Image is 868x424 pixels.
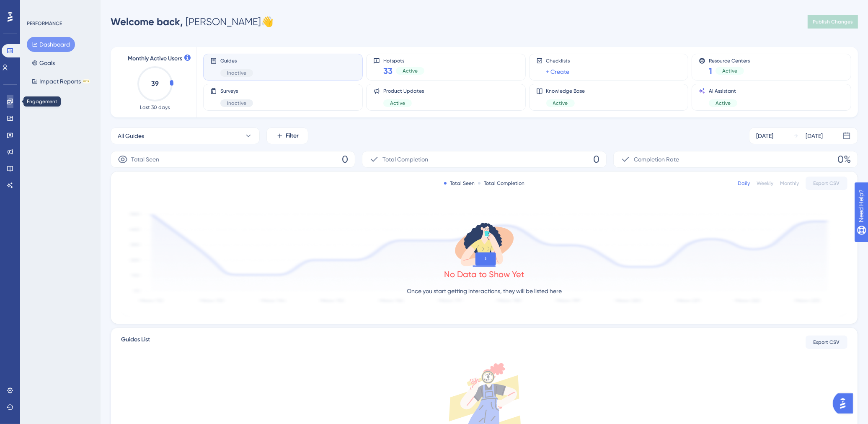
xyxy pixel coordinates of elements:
[342,153,348,166] span: 0
[444,268,524,280] div: No Data to Show Yet
[151,80,159,88] text: 39
[546,57,570,64] span: Checklists
[546,88,585,94] span: Knowledge Base
[390,100,405,107] span: Active
[111,127,260,144] button: All Guides
[709,65,712,77] span: 1
[478,180,524,187] div: Total Completion
[716,100,731,107] span: Active
[593,153,599,166] span: 0
[111,16,183,28] span: Welcome back,
[553,100,568,107] span: Active
[20,2,52,12] span: Need Help?
[286,131,299,141] span: Filter
[757,180,773,187] div: Weekly
[444,180,475,187] div: Total Seen
[833,391,858,416] iframe: UserGuiding AI Assistant Launcher
[756,131,773,141] div: [DATE]
[546,67,570,77] a: + Create
[227,100,246,107] span: Inactive
[266,127,308,144] button: Filter
[118,131,144,141] span: All Guides
[806,336,847,349] button: Export CSV
[837,153,851,166] span: 0%
[407,286,562,296] p: Once you start getting interactions, they will be listed here
[383,88,424,94] span: Product Updates
[128,54,182,64] span: Monthly Active Users
[27,20,62,27] div: PERFORMANCE
[806,131,823,141] div: [DATE]
[27,74,95,89] button: Impact ReportsBETA
[814,339,840,346] span: Export CSV
[709,57,750,63] span: Resource Centers
[808,15,858,29] button: Publish Changes
[27,37,75,52] button: Dashboard
[383,57,424,63] span: Hotspots
[111,15,274,29] div: [PERSON_NAME] 👋
[383,65,393,77] span: 33
[220,88,253,94] span: Surveys
[814,180,840,187] span: Export CSV
[738,180,750,187] div: Daily
[131,154,159,164] span: Total Seen
[813,18,853,25] span: Publish Changes
[722,68,737,74] span: Active
[709,88,737,94] span: AI Assistant
[382,154,428,164] span: Total Completion
[780,180,799,187] div: Monthly
[227,70,246,76] span: Inactive
[140,104,170,111] span: Last 30 days
[403,68,418,74] span: Active
[220,57,253,64] span: Guides
[806,177,847,190] button: Export CSV
[83,79,90,83] div: BETA
[634,154,679,164] span: Completion Rate
[27,55,60,70] button: Goals
[121,335,150,350] span: Guides List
